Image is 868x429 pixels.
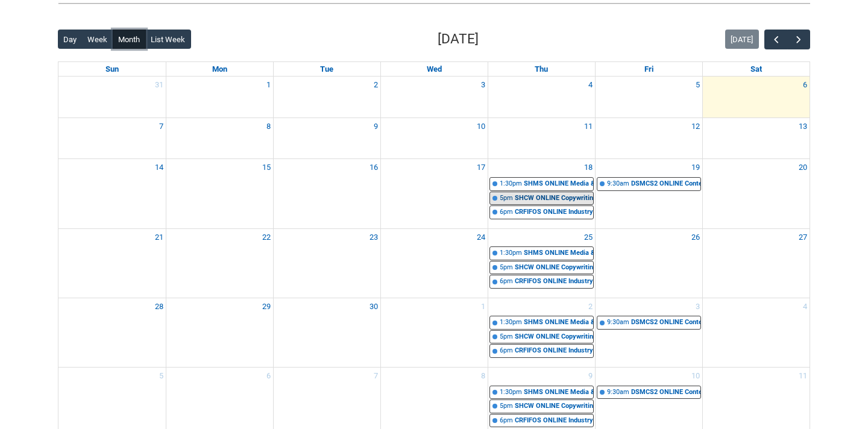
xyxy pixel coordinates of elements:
[424,62,444,77] a: Wednesday
[586,298,595,315] a: Go to October 2, 2025
[371,368,380,384] a: Go to October 7, 2025
[748,62,764,77] a: Saturday
[689,368,702,384] a: Go to October 10, 2025
[82,30,113,49] button: Week
[631,179,700,189] div: DSMCS2 ONLINE Content Strategy STAGE 2 | Online | [PERSON_NAME]
[524,179,593,189] div: SHMS ONLINE Media & Society | Online | [PERSON_NAME]
[500,179,522,189] div: 1:30pm
[515,277,593,287] div: CRFIFOS ONLINE Industry Foundations (Tutorial 3) | Online | [PERSON_NAME]
[524,248,593,258] div: SHMS ONLINE Media & Society | Online | [PERSON_NAME]
[157,118,166,135] a: Go to September 7, 2025
[796,229,810,246] a: Go to September 27, 2025
[532,62,550,77] a: Thursday
[380,159,488,228] td: Go to September 17, 2025
[693,298,702,315] a: Go to October 3, 2025
[153,229,166,246] a: Go to September 21, 2025
[488,117,595,159] td: Go to September 11, 2025
[607,318,629,328] div: 9:30am
[607,179,629,189] div: 9:30am
[58,298,166,367] td: Go to September 28, 2025
[260,229,273,246] a: Go to September 22, 2025
[582,118,595,135] a: Go to September 11, 2025
[607,387,629,398] div: 9:30am
[702,117,810,159] td: Go to September 13, 2025
[631,387,700,398] div: DSMCS2 ONLINE Content Strategy STAGE 2 | Online | [PERSON_NAME]
[380,298,488,367] td: Go to October 1, 2025
[693,77,702,93] a: Go to September 5, 2025
[500,332,513,342] div: 5pm
[58,30,83,49] button: Day
[642,62,656,77] a: Friday
[166,298,273,367] td: Go to September 29, 2025
[500,387,522,398] div: 1:30pm
[500,207,513,218] div: 6pm
[153,159,166,176] a: Go to September 14, 2025
[264,368,273,384] a: Go to October 6, 2025
[438,29,479,49] h2: [DATE]
[264,77,273,93] a: Go to September 1, 2025
[689,159,702,176] a: Go to September 19, 2025
[166,117,273,159] td: Go to September 8, 2025
[273,77,380,117] td: Go to September 2, 2025
[689,118,702,135] a: Go to September 12, 2025
[787,30,810,49] button: Next Month
[595,228,702,298] td: Go to September 26, 2025
[145,30,191,49] button: List Week
[58,117,166,159] td: Go to September 7, 2025
[796,118,810,135] a: Go to September 13, 2025
[273,228,380,298] td: Go to September 23, 2025
[260,298,273,315] a: Go to September 29, 2025
[595,77,702,117] td: Go to September 5, 2025
[515,346,593,356] div: CRFIFOS ONLINE Industry Foundations (Tutorial 3) | Online | [PERSON_NAME]
[273,159,380,228] td: Go to September 16, 2025
[367,298,380,315] a: Go to September 30, 2025
[689,229,702,246] a: Go to September 26, 2025
[500,401,513,412] div: 5pm
[380,117,488,159] td: Go to September 10, 2025
[113,30,146,49] button: Month
[725,30,759,49] button: [DATE]
[595,117,702,159] td: Go to September 12, 2025
[800,298,810,315] a: Go to October 4, 2025
[166,228,273,298] td: Go to September 22, 2025
[380,228,488,298] td: Go to September 24, 2025
[586,77,595,93] a: Go to September 4, 2025
[273,298,380,367] td: Go to September 30, 2025
[702,77,810,117] td: Go to September 6, 2025
[153,298,166,315] a: Go to September 28, 2025
[515,332,593,342] div: SHCW ONLINE Copywriting | Online | [PERSON_NAME]
[524,387,593,398] div: SHMS ONLINE Media & Society | Online | [PERSON_NAME]
[380,77,488,117] td: Go to September 3, 2025
[500,318,522,328] div: 1:30pm
[764,30,787,49] button: Previous Month
[500,248,522,258] div: 1:30pm
[153,77,166,93] a: Go to August 31, 2025
[631,318,700,328] div: DSMCS2 ONLINE Content Strategy STAGE 2 | Online | [PERSON_NAME]
[582,229,595,246] a: Go to September 25, 2025
[367,159,380,176] a: Go to September 16, 2025
[515,416,593,426] div: CRFIFOS ONLINE Industry Foundations (Tutorial 3) | Online | [PERSON_NAME]
[58,159,166,228] td: Go to September 14, 2025
[515,401,593,412] div: SHCW ONLINE Copywriting | Online | [PERSON_NAME]
[586,368,595,384] a: Go to October 9, 2025
[595,298,702,367] td: Go to October 3, 2025
[500,277,513,287] div: 6pm
[500,416,513,426] div: 6pm
[595,159,702,228] td: Go to September 19, 2025
[318,62,336,77] a: Tuesday
[488,77,595,117] td: Go to September 4, 2025
[702,159,810,228] td: Go to September 20, 2025
[500,263,513,273] div: 5pm
[103,62,121,77] a: Sunday
[515,263,593,273] div: SHCW ONLINE Copywriting | Online
[58,77,166,117] td: Go to August 31, 2025
[264,118,273,135] a: Go to September 8, 2025
[800,77,810,93] a: Go to September 6, 2025
[371,118,380,135] a: Go to September 9, 2025
[474,229,488,246] a: Go to September 24, 2025
[367,229,380,246] a: Go to September 23, 2025
[371,77,380,93] a: Go to September 2, 2025
[515,207,593,218] div: CRFIFOS ONLINE Industry Foundations (Tutorial 3) | Online | [PERSON_NAME]
[479,368,488,384] a: Go to October 8, 2025
[702,298,810,367] td: Go to October 4, 2025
